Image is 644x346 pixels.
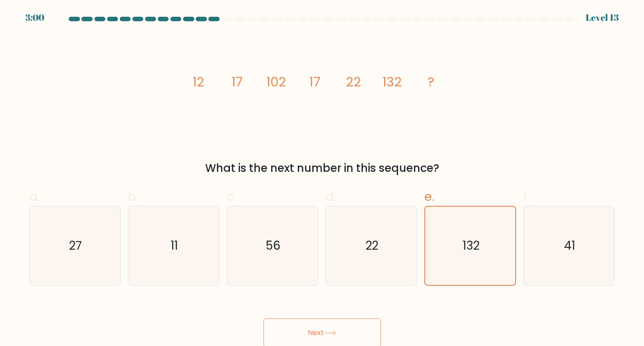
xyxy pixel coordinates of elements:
[193,73,204,91] tspan: 12
[325,188,336,205] span: d.
[463,237,479,254] text: 132
[586,11,619,24] div: Level 13
[309,73,320,91] tspan: 17
[266,73,286,91] tspan: 102
[231,73,243,91] tspan: 17
[424,188,434,205] span: e.
[25,11,44,24] div: 3:00
[128,188,139,205] span: b.
[523,188,530,205] span: f.
[35,160,610,176] div: What is the next number in this sequence?
[227,188,237,205] span: c.
[266,237,281,254] text: 56
[428,73,434,91] tspan: ?
[70,237,82,254] text: 27
[382,73,402,91] tspan: 132
[29,188,40,205] span: a.
[366,237,379,254] text: 22
[346,73,361,91] tspan: 22
[171,237,178,254] text: 11
[564,237,575,254] text: 41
